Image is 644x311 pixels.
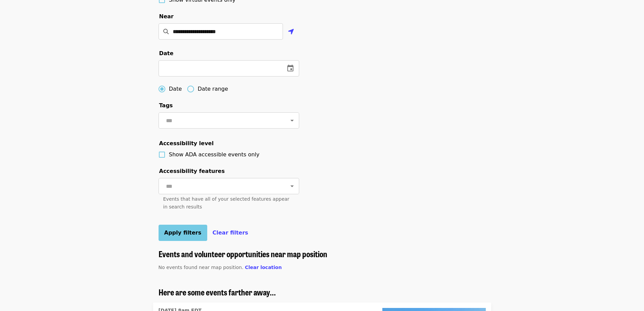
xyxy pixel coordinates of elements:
[282,60,299,76] button: change date
[159,286,276,298] span: Here are some events farther away...
[163,196,289,209] span: Events that have all of your selected features appear in search results
[159,102,173,109] span: Tags
[159,50,174,57] span: Date
[159,265,243,270] span: No events found near map position.
[245,265,282,270] span: Clear location
[159,248,327,260] span: Events and volunteer opportunities near map position
[213,229,248,236] span: Clear filters
[213,229,248,237] button: Clear filters
[169,85,182,93] span: Date
[198,85,228,93] span: Date range
[173,23,283,40] input: Location
[164,229,201,236] span: Apply filters
[159,225,207,241] button: Apply filters
[159,140,214,147] span: Accessibility level
[169,151,260,158] span: Show ADA accessible events only
[245,264,282,271] button: Clear location
[288,28,294,36] i: location-arrow icon
[283,24,299,40] button: Use my location
[159,168,225,174] span: Accessibility features
[287,116,297,125] button: Open
[287,181,297,191] button: Open
[163,28,169,35] i: search icon
[159,13,174,20] span: Near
